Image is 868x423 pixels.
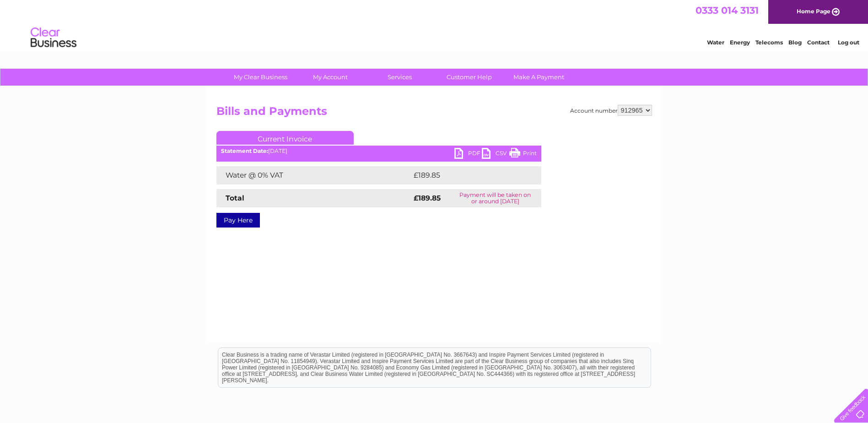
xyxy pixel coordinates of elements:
b: Statement Date: [221,147,268,154]
td: Water @ 0% VAT [216,166,411,184]
a: Print [509,148,537,161]
strong: Total [226,194,244,202]
div: Clear Business is a trading name of Verastar Limited (registered in [GEOGRAPHIC_DATA] No. 3667643... [218,5,651,44]
a: My Account [292,69,368,86]
a: Blog [788,39,802,46]
a: Log out [838,39,859,46]
h2: Bills and Payments [216,105,652,122]
a: My Clear Business [223,69,298,86]
a: Customer Help [431,69,507,86]
div: [DATE] [216,148,541,154]
a: Pay Here [216,213,260,228]
td: Payment will be taken on or around [DATE] [449,189,541,207]
a: Current Invoice [216,131,354,145]
a: Contact [807,39,830,46]
a: Make A Payment [501,69,577,86]
a: PDF [454,148,482,161]
strong: £189.85 [414,194,441,202]
td: £189.85 [411,166,525,184]
a: 0333 014 3131 [695,5,759,16]
a: Services [362,69,437,86]
div: Account number [570,105,652,116]
img: logo.png [30,24,77,52]
a: CSV [482,148,509,161]
a: Energy [730,39,750,46]
a: Water [707,39,724,46]
a: Telecoms [755,39,783,46]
